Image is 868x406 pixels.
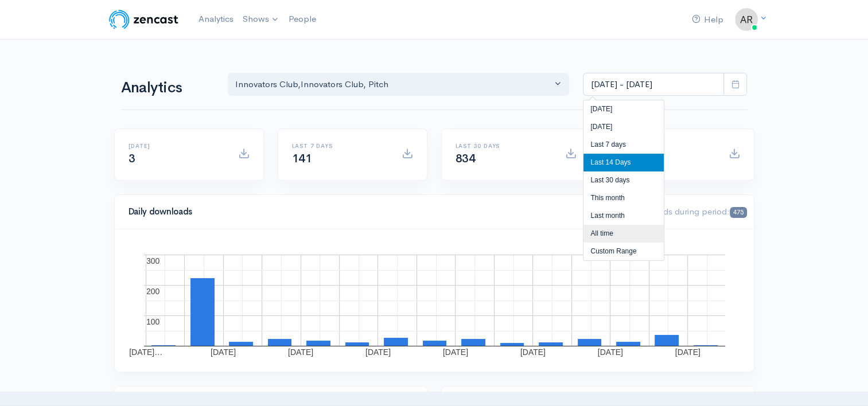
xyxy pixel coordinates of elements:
button: Innovators Club, Innovators Club, Pitch [228,73,570,96]
h1: Analytics [121,80,214,96]
span: 141 [292,151,312,166]
text: [DATE] [597,348,622,357]
li: Last 14 Days [583,154,664,171]
text: [DATE] [211,348,236,357]
h4: Daily downloads [129,207,614,217]
li: This month [583,189,664,207]
li: [DATE] [583,118,664,136]
span: 3 [129,151,135,166]
a: People [284,7,321,32]
text: [DATE] [287,348,313,357]
text: 300 [146,256,160,266]
a: Analytics [194,7,238,32]
div: Innovators Club , Innovators Club, Pitch [235,78,552,91]
li: Last month [583,207,664,225]
span: 834 [456,151,476,166]
li: All time [583,225,664,243]
li: Last 30 days [583,171,664,189]
text: [DATE]… [129,348,162,357]
text: [DATE] [365,348,390,357]
h6: [DATE] [129,143,224,149]
svg: A chart. [129,243,740,358]
h6: All time [619,143,715,149]
span: 475 [730,207,746,218]
a: Shows [238,7,284,32]
li: Last 7 days [583,136,664,154]
li: Custom Range [583,243,664,260]
h6: Last 30 days [456,143,551,149]
text: [DATE] [442,348,468,357]
h6: Last 7 days [292,143,388,149]
text: 100 [146,317,160,326]
span: Downloads during period: [628,206,746,217]
text: [DATE] [675,348,700,357]
text: 200 [146,287,160,296]
a: Help [687,7,728,32]
li: [DATE] [583,100,664,118]
text: [DATE] [520,348,545,357]
input: analytics date range selector [583,73,724,96]
img: ... [735,8,758,31]
img: ZenCast Logo [107,8,180,31]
